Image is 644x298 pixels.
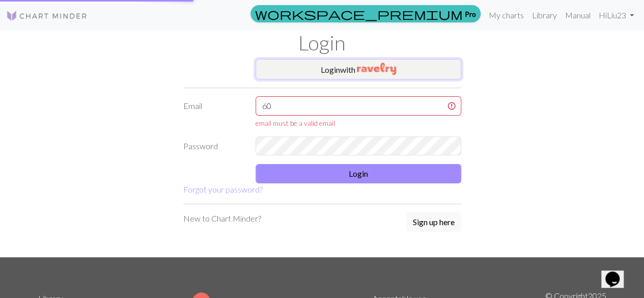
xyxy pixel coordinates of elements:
[485,5,528,25] a: My charts
[406,212,461,233] a: Sign up here
[601,257,634,288] iframe: chat widget
[256,59,461,79] button: Loginwith
[357,63,396,75] img: Ravelry
[177,137,250,156] label: Password
[406,212,461,232] button: Sign up here
[255,7,463,21] span: workspace_premium
[561,5,595,25] a: Manual
[256,118,461,128] div: email must be a valid email
[6,10,88,22] img: Logo
[32,31,612,55] h1: Login
[177,96,250,128] label: Email
[250,5,481,22] a: Pro
[183,212,261,225] p: New to Chart Minder?
[528,5,561,25] a: Library
[595,5,638,25] a: HiLiu23
[256,164,461,183] button: Login
[183,184,263,194] a: Forgot your password?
